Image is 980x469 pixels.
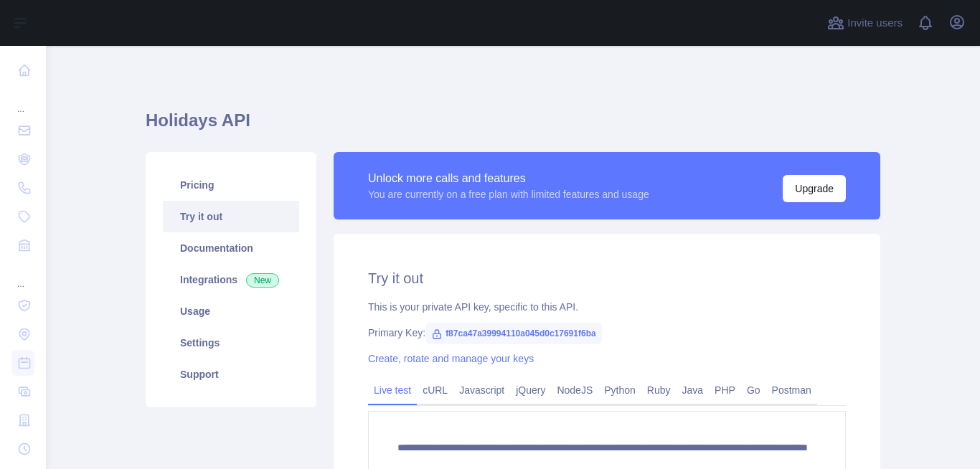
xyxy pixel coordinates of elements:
[163,232,299,264] a: Documentation
[163,359,299,390] a: Support
[425,323,602,344] span: f87ca47a39994110a045d0c17691f6ba
[368,326,846,340] div: Primary Key:
[163,169,299,201] a: Pricing
[146,109,880,143] h1: Holidays API
[510,379,551,402] a: jQuery
[368,353,534,364] a: Create, rotate and manage your keys
[163,295,299,327] a: Usage
[368,170,649,187] div: Unlock more calls and features
[417,379,453,402] a: cURL
[766,379,817,402] a: Postman
[11,86,34,115] div: ...
[741,379,766,402] a: Go
[246,273,279,288] span: New
[598,379,641,402] a: Python
[163,327,299,359] a: Settings
[641,379,677,402] a: Ruby
[551,379,598,402] a: NodeJS
[368,187,649,202] div: You are currently on a free plan with limited features and usage
[824,11,905,34] button: Invite users
[847,15,903,32] span: Invite users
[163,264,299,295] a: Integrations New
[677,379,710,402] a: Java
[11,261,34,290] div: ...
[368,379,417,402] a: Live test
[368,268,846,288] h2: Try it out
[783,175,846,202] button: Upgrade
[709,379,741,402] a: PHP
[453,379,510,402] a: Javascript
[368,300,846,314] div: This is your private API key, specific to this API.
[163,201,299,232] a: Try it out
